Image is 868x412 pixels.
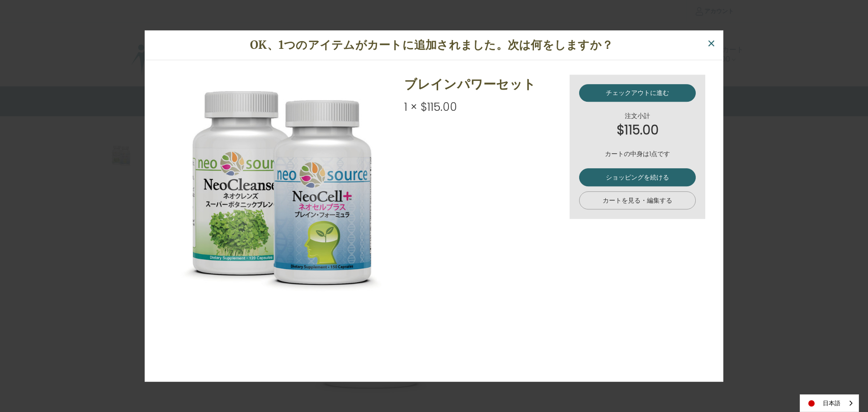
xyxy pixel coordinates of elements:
div: 1 × $115.00 [404,99,560,116]
aside: Language selected: 日本語 [800,394,859,412]
div: Language [800,394,859,412]
a: ショッピングを続ける [579,169,696,187]
a: 日本語 [800,395,859,412]
h1: OK、1つのアイテムがカートに追加されました。次は何をしますか？ [159,37,704,54]
h2: ブレインパワーセット [404,75,560,94]
a: チェックアウトに進む [579,84,696,102]
p: カートの中身は1点です [579,150,696,159]
strong: $115.00 [579,121,696,140]
a: カートを見る・編集する [579,192,696,210]
img: ブレインパワーセット [172,75,395,297]
span: × [707,33,716,54]
div: 注文小計 [579,112,696,140]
